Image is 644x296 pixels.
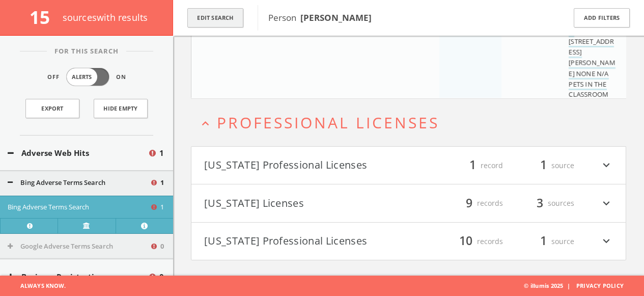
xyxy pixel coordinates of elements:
button: Bing Adverse Terms Search [8,178,150,188]
span: 1 [536,156,551,174]
a: Export [25,99,79,118]
button: Business Registrations [8,271,148,283]
span: Person [268,12,372,23]
a: Verify at source [58,218,115,233]
div: records [442,233,503,250]
span: 3 [532,194,548,212]
a: Privacy Policy [576,282,624,289]
button: Hide Empty [94,99,148,118]
i: expand_more [600,157,613,174]
span: Professional Licenses [217,112,439,133]
button: [US_STATE] Licenses [204,195,409,212]
span: 1 [159,147,164,159]
span: Always Know. [8,276,66,296]
div: records [442,195,503,212]
div: source [513,233,574,250]
button: [US_STATE] Professional Licenses [204,233,409,250]
button: expand_lessProfessional Licenses [199,114,626,131]
span: On [116,73,126,82]
span: 1 [160,202,164,212]
span: 0 [159,271,164,283]
span: source s with results [63,11,148,23]
div: source [513,157,574,174]
span: 1 [160,178,164,188]
span: Off [47,73,60,82]
span: © illumis 2025 [524,276,636,296]
i: expand_more [600,233,613,250]
button: Bing Adverse Terms Search [8,202,150,212]
span: 15 [30,5,59,29]
span: 0 [160,241,164,252]
button: [US_STATE] Professional Licenses [204,157,409,174]
div: record [442,157,503,174]
i: expand_less [199,117,212,130]
span: 1 [465,156,481,174]
span: 9 [461,194,477,212]
i: expand_more [600,195,613,212]
span: 10 [455,232,477,250]
button: Add Filters [574,8,630,28]
button: Edit Search [187,8,243,28]
span: | [563,282,574,289]
span: 1 [536,232,551,250]
span: For This Search [47,46,126,57]
b: [PERSON_NAME] [300,12,372,23]
button: Google Adverse Terms Search [8,241,150,252]
button: Adverse Web Hits [8,147,148,159]
div: sources [513,195,574,212]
